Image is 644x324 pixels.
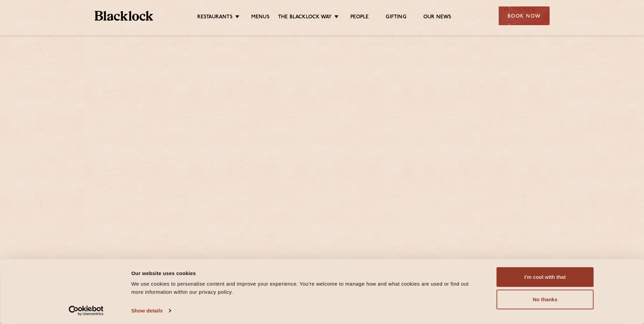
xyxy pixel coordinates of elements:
[56,306,116,316] a: Usercentrics Cookiebot - opens in a new window
[197,14,233,21] a: Restaurants
[497,290,594,309] button: No thanks
[131,269,481,277] div: Our website uses cookies
[386,14,406,21] a: Gifting
[423,14,452,21] a: Our News
[95,11,153,21] img: BL_Textured_Logo-footer-cropped.svg
[131,280,481,296] div: We use cookies to personalise content and improve your experience. You're welcome to manage how a...
[131,306,171,316] a: Show details
[278,14,332,21] a: The Blacklock Way
[497,267,594,287] button: I'm cool with that
[350,14,369,21] a: People
[251,14,270,21] a: Menus
[499,6,550,25] div: Book Now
